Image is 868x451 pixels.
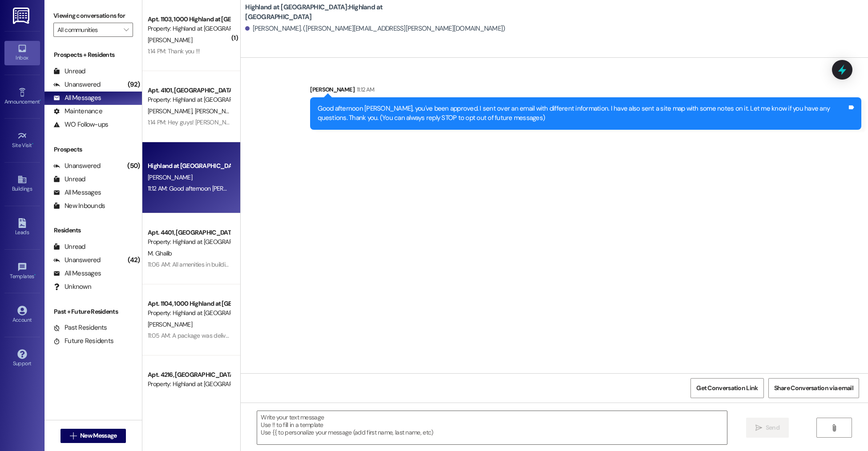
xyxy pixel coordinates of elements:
a: Site Visit • [4,128,40,152]
span: M. Ghalib [148,249,172,257]
i:  [70,432,77,439]
div: Unread [53,175,85,184]
div: 11:12 AM: Good afternoon [PERSON_NAME], you've been approved. I sent over an email with different... [148,184,848,192]
button: Get Conversation Link [690,378,763,398]
div: Past Residents [53,323,107,332]
label: Viewing conversations for [53,9,133,23]
a: Support [4,347,40,371]
div: Unanswered [53,161,101,171]
div: [PERSON_NAME]. ([PERSON_NAME][EMAIL_ADDRESS][PERSON_NAME][DOMAIN_NAME]) [245,24,505,33]
span: [PERSON_NAME] [148,36,192,44]
div: Apt. 4401, [GEOGRAPHIC_DATA] at [GEOGRAPHIC_DATA] [148,228,230,237]
i:  [755,424,762,431]
span: • [32,141,33,147]
img: ResiDesk Logo [13,8,31,24]
div: Apt. 4216, [GEOGRAPHIC_DATA] at [GEOGRAPHIC_DATA] [148,370,230,379]
span: • [34,272,36,278]
div: Apt. 4101, [GEOGRAPHIC_DATA] at [GEOGRAPHIC_DATA] [148,86,230,95]
div: Unanswered [53,255,101,265]
span: [PERSON_NAME] [148,320,192,328]
span: Send [766,423,779,432]
div: Future Residents [53,336,113,346]
div: Prospects [44,145,142,154]
span: [PERSON_NAME] [148,173,192,181]
span: Get Conversation Link [696,383,758,393]
div: Property: Highland at [GEOGRAPHIC_DATA] [148,95,230,104]
span: • [40,97,41,104]
div: Property: Highland at [GEOGRAPHIC_DATA] [148,308,230,318]
a: Leads [4,216,40,239]
div: 11:12 AM [355,85,375,94]
div: Prospects + Residents [44,50,142,60]
div: (50) [125,159,142,173]
div: [PERSON_NAME] [310,85,861,97]
div: (42) [125,253,142,267]
div: Apt. 1104, 1000 Highland at [GEOGRAPHIC_DATA] [148,299,230,308]
div: All Messages [53,188,101,197]
i:  [124,26,129,33]
div: Highland at [GEOGRAPHIC_DATA] [148,161,230,171]
button: Send [746,418,789,438]
div: WO Follow-ups [53,120,108,129]
span: [PERSON_NAME] [148,107,195,115]
a: Account [4,303,40,327]
span: [PERSON_NAME] [195,107,239,115]
i:  [831,424,837,431]
div: Property: Highland at [GEOGRAPHIC_DATA] [148,237,230,247]
div: 1:14 PM: Thank you !!! [148,47,200,55]
div: All Messages [53,269,101,278]
div: Unknown [53,282,91,291]
div: Property: Highland at [GEOGRAPHIC_DATA] [148,379,230,389]
b: Highland at [GEOGRAPHIC_DATA]: Highland at [GEOGRAPHIC_DATA] [245,3,423,22]
span: New Message [80,431,117,440]
div: Maintenance [53,107,102,116]
div: New Inbounds [53,201,105,211]
button: Share Conversation via email [768,378,859,398]
div: Residents [44,226,142,235]
div: 11:05 AM: A package was delivered to the front office for you. I just dropped it off. Thank you [148,331,384,339]
div: Unanswered [53,80,101,89]
span: Share Conversation via email [774,383,853,393]
div: Unread [53,67,85,76]
div: All Messages [53,93,101,103]
a: Inbox [4,41,40,65]
div: 1:14 PM: Hey guys! [PERSON_NAME] with [PERSON_NAME] Pest Control is on his way to take care of yo... [148,118,486,126]
div: (92) [125,78,142,92]
div: Good afternoon [PERSON_NAME], you've been approved. I sent over an email with different informati... [318,104,847,123]
div: Apt. 1103, 1000 Highland at [GEOGRAPHIC_DATA] [148,15,230,24]
div: 11:06 AM: All amenities in building 2 are open and can be used again. Thank you for your patience. [148,260,398,268]
div: Property: Highland at [GEOGRAPHIC_DATA] [148,24,230,33]
a: Buildings [4,172,40,196]
input: All communities [57,23,119,37]
div: Unread [53,242,85,251]
div: Past + Future Residents [44,307,142,316]
button: New Message [61,429,126,443]
a: Templates • [4,259,40,283]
